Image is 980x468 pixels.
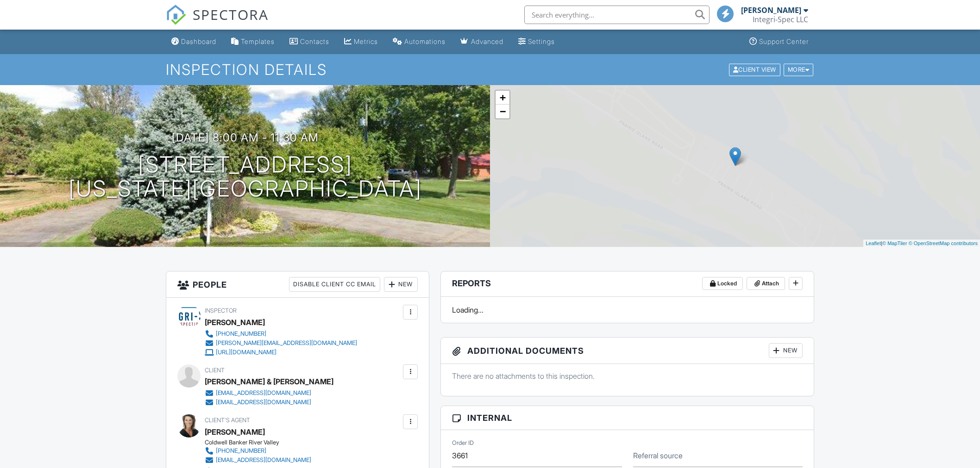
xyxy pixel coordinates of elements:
h1: [STREET_ADDRESS] [US_STATE][GEOGRAPHIC_DATA] [69,153,422,202]
div: [EMAIL_ADDRESS][DOMAIN_NAME] [216,389,311,397]
div: Templates [241,37,275,45]
div: | [863,240,980,247]
label: Referral source [633,450,683,461]
div: [URL][DOMAIN_NAME] [216,349,276,356]
a: SPECTORA [166,12,269,32]
a: [PERSON_NAME] [205,425,265,439]
div: [PERSON_NAME] [205,315,265,329]
a: [EMAIL_ADDRESS][DOMAIN_NAME] [205,388,326,398]
h3: Additional Documents [441,338,814,364]
a: Advanced [457,33,507,50]
div: Dashboard [181,37,216,45]
div: Contacts [300,37,329,45]
div: [PHONE_NUMBER] [216,330,266,338]
a: Support Center [746,33,812,50]
a: © OpenStreetMap contributors [909,240,978,246]
h3: Internal [441,406,814,430]
a: [PHONE_NUMBER] [205,329,357,339]
input: Search everything... [524,6,710,24]
a: Templates [227,33,278,50]
a: [PHONE_NUMBER] [205,446,311,456]
span: Client [205,367,225,374]
a: [URL][DOMAIN_NAME] [205,348,357,357]
div: New [384,277,418,292]
div: Advanced [471,37,503,45]
div: Automations [404,37,446,45]
span: SPECTORA [193,5,269,24]
div: New [769,343,803,358]
a: Contacts [286,33,333,50]
div: More [784,63,814,76]
div: [PERSON_NAME] [741,6,801,15]
a: [EMAIL_ADDRESS][DOMAIN_NAME] [205,456,311,465]
label: Order ID [452,439,474,447]
div: Metrics [354,37,378,45]
a: [PERSON_NAME][EMAIL_ADDRESS][DOMAIN_NAME] [205,339,357,348]
p: There are no attachments to this inspection. [452,371,803,381]
img: The Best Home Inspection Software - Spectora [166,5,186,25]
a: Dashboard [168,33,220,50]
div: Client View [729,63,780,76]
a: Client View [728,66,783,73]
span: Client's Agent [205,417,250,424]
div: Integri-Spec LLC [753,15,808,24]
h3: People [166,271,429,298]
a: Leaflet [866,240,881,246]
div: [EMAIL_ADDRESS][DOMAIN_NAME] [216,456,311,464]
div: [PHONE_NUMBER] [216,447,266,455]
div: Settings [528,37,555,45]
a: Automations (Basic) [389,33,449,50]
div: [EMAIL_ADDRESS][DOMAIN_NAME] [216,399,311,406]
a: [EMAIL_ADDRESS][DOMAIN_NAME] [205,398,326,407]
div: Coldwell Banker River Valley [205,439,319,446]
div: [PERSON_NAME][EMAIL_ADDRESS][DOMAIN_NAME] [216,339,357,347]
a: Zoom out [496,105,509,118]
div: Disable Client CC Email [289,277,380,292]
div: Support Center [759,37,809,45]
a: Metrics [340,33,382,50]
a: Settings [515,33,559,50]
h3: [DATE] 8:00 am - 11:30 am [172,131,319,144]
a: © MapTiler [882,240,907,246]
h1: Inspection Details [166,62,814,78]
span: Inspector [205,307,237,314]
a: Zoom in [496,91,509,105]
div: [PERSON_NAME] & [PERSON_NAME] [205,375,333,388]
